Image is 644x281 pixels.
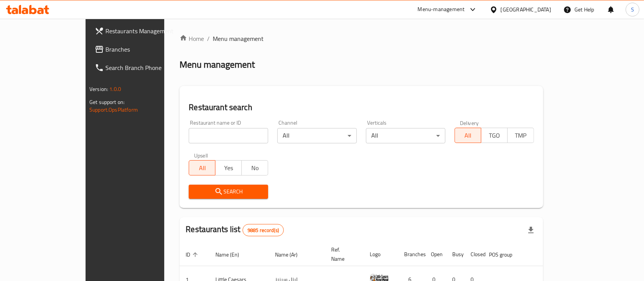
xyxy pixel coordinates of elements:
[501,5,551,14] div: [GEOGRAPHIC_DATA]
[464,243,483,266] th: Closed
[89,58,193,77] a: Search Branch Phone
[507,128,534,143] button: TMP
[425,243,446,266] th: Open
[631,5,634,14] span: S
[489,250,522,259] span: POS group
[215,160,242,175] button: Yes
[186,224,284,236] h2: Restaurants list
[418,5,465,14] div: Menu-management
[484,130,505,141] span: TGO
[446,243,464,266] th: Busy
[218,162,239,174] span: Yes
[89,40,193,58] a: Branches
[458,130,478,141] span: All
[207,34,210,43] li: /
[189,128,268,143] input: Search for restaurant name or ID..
[243,227,283,234] span: 9885 record(s)
[243,224,284,236] div: Total records count
[398,243,425,266] th: Branches
[364,243,398,266] th: Logo
[105,45,187,54] span: Branches
[89,84,108,94] span: Version:
[195,187,262,197] span: Search
[105,63,187,72] span: Search Branch Phone
[522,221,540,239] div: Export file
[109,84,121,94] span: 1.0.0
[189,185,268,199] button: Search
[213,34,264,43] span: Menu management
[331,245,354,263] span: Ref. Name
[180,58,255,71] h2: Menu management
[89,97,125,107] span: Get support on:
[366,128,445,143] div: All
[192,162,212,174] span: All
[89,22,193,40] a: Restaurants Management
[215,250,249,259] span: Name (En)
[189,160,215,175] button: All
[460,120,479,125] label: Delivery
[275,250,307,259] span: Name (Ar)
[189,102,534,113] h2: Restaurant search
[89,105,138,115] a: Support.OpsPlatform
[180,34,543,43] nav: breadcrumb
[186,250,200,259] span: ID
[241,160,268,175] button: No
[511,130,531,141] span: TMP
[194,153,208,158] label: Upsell
[455,128,481,143] button: All
[245,162,265,174] span: No
[481,128,508,143] button: TGO
[105,26,187,36] span: Restaurants Management
[277,128,357,143] div: All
